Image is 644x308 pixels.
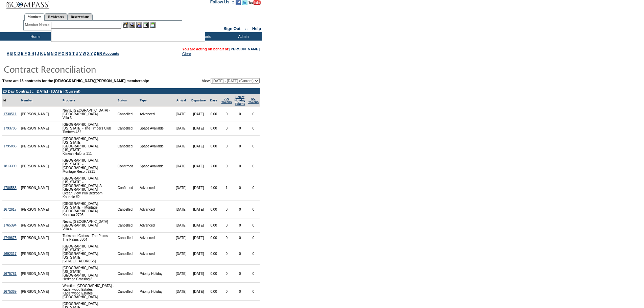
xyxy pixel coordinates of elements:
td: 0 [233,107,247,121]
td: 0 [247,243,260,265]
a: ER Accounts [97,51,119,55]
td: 0 [247,218,260,233]
td: 0 [220,218,233,233]
a: Reservations [67,13,93,20]
td: Advanced [138,243,172,265]
td: 0 [247,107,260,121]
a: G [28,51,30,55]
td: Whistler, [GEOGRAPHIC_DATA] - Kadenwood Estates Kadenwood Estates [GEOGRAPHIC_DATA] [61,283,116,301]
a: [PERSON_NAME] [230,47,260,51]
td: [GEOGRAPHIC_DATA], [US_STATE] - [GEOGRAPHIC_DATA] Montage Resort 7211 [61,157,116,175]
td: Cancelled [116,121,139,136]
td: [DATE] [190,265,208,283]
a: Clear [182,52,191,56]
a: Residences [45,13,67,20]
a: 1675781 [3,272,17,276]
td: 0.00 [208,121,220,136]
td: Confirmed [116,175,139,200]
td: [PERSON_NAME] [20,175,50,200]
td: Cancelled [116,243,139,265]
td: [GEOGRAPHIC_DATA], [US_STATE] - The Timbers Club Timbers 432 [61,121,116,136]
a: Days [210,99,217,102]
a: 1692317 [3,252,17,256]
a: Members [24,13,45,21]
b: There are 13 contracts for the [DEMOGRAPHIC_DATA][PERSON_NAME] membership: [2,79,149,83]
td: 0.00 [208,200,220,218]
td: 0 [233,121,247,136]
td: [DATE] [172,136,189,157]
td: 0 [233,175,247,200]
td: 0 [247,121,260,136]
td: [DATE] [172,218,189,233]
img: Impersonate [136,22,142,28]
td: 0.00 [208,218,220,233]
td: Advanced [138,200,172,218]
td: 0.00 [208,265,220,283]
td: 0.00 [208,107,220,121]
td: 0 [233,157,247,175]
a: V [79,51,81,55]
td: [PERSON_NAME] [20,107,50,121]
td: [PERSON_NAME] [20,136,50,157]
td: [GEOGRAPHIC_DATA], [US_STATE] - [GEOGRAPHIC_DATA], A [GEOGRAPHIC_DATA] Ocean View Two Bedroom Kau... [61,175,116,200]
td: [PERSON_NAME] [20,233,50,243]
a: ARTokens [221,97,232,104]
td: [GEOGRAPHIC_DATA], [US_STATE] - [GEOGRAPHIC_DATA], [US_STATE] Kiawah Halona 111 [61,136,116,157]
td: 0 [220,233,233,243]
a: SGTokens [248,97,259,104]
a: P [58,51,61,55]
td: 0 [233,200,247,218]
a: 1706583 [3,186,17,190]
a: B [10,51,13,55]
a: Type [140,99,146,102]
a: O [54,51,57,55]
td: 0 [220,136,233,157]
td: [DATE] [172,121,189,136]
img: b_edit.gif [123,22,128,28]
a: N [51,51,53,55]
td: [DATE] [190,175,208,200]
td: 0 [247,265,260,283]
td: Space Available [138,157,172,175]
a: Q [62,51,64,55]
span: :: [245,26,248,31]
a: C [14,51,17,55]
td: [DATE] [172,157,189,175]
td: 0 [220,157,233,175]
td: View: [187,78,260,84]
a: S [69,51,71,55]
a: Z [94,51,96,55]
td: [PERSON_NAME] [20,283,50,301]
td: Nevis, [GEOGRAPHIC_DATA] - [GEOGRAPHIC_DATA] Villa 4 [61,218,116,233]
a: Arrival [176,99,186,102]
img: pgTtlContractReconciliation.gif [3,62,139,76]
td: 0 [247,175,260,200]
td: 0 [233,233,247,243]
td: 0 [247,200,260,218]
a: A [7,51,9,55]
a: Become our fan on Facebook [236,2,241,6]
a: F [24,51,27,55]
a: 1795886 [3,144,17,148]
td: [DATE] [172,265,189,283]
td: Nevis, [GEOGRAPHIC_DATA] - [GEOGRAPHIC_DATA] Villa 3 [61,107,116,121]
a: 1730511 [3,112,17,116]
td: [DATE] [190,218,208,233]
td: 0 [233,136,247,157]
a: E [21,51,23,55]
td: Advanced [138,218,172,233]
td: [DATE] [190,136,208,157]
td: [GEOGRAPHIC_DATA], [US_STATE] - [GEOGRAPHIC_DATA], [US_STATE] [STREET_ADDRESS] [61,243,116,265]
td: 0.00 [208,233,220,243]
td: Home [15,32,54,41]
td: [DATE] [190,243,208,265]
td: [PERSON_NAME] [20,218,50,233]
a: Property [63,99,75,102]
td: 0 [247,136,260,157]
td: [DATE] [172,175,189,200]
td: [GEOGRAPHIC_DATA], [US_STATE] - Montage [GEOGRAPHIC_DATA] Kapalua 2706 [61,200,116,218]
td: [DATE] [172,200,189,218]
a: K [40,51,43,55]
td: Cancelled [116,136,139,157]
a: Status [118,99,127,102]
